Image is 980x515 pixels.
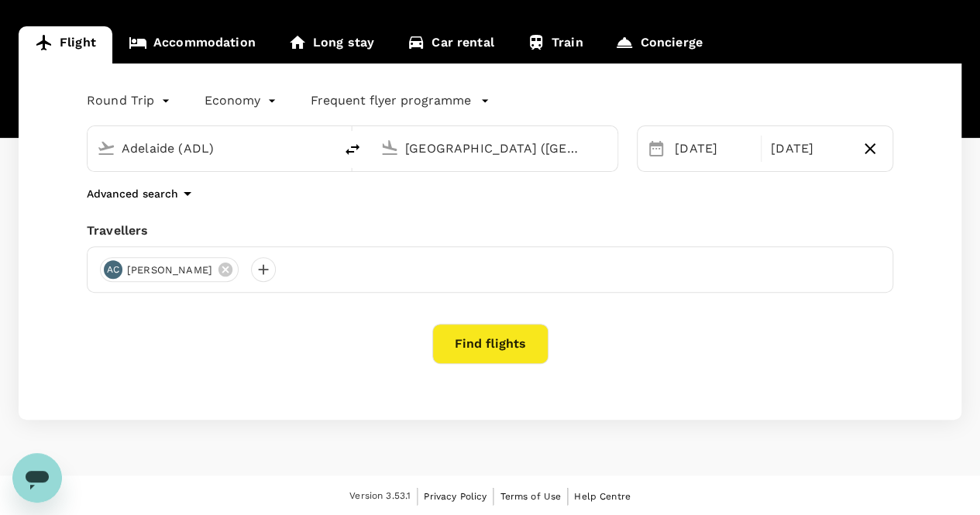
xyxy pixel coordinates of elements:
[500,491,561,502] span: Terms of Use
[669,133,758,164] div: [DATE]
[87,221,893,240] div: Travellers
[323,146,326,149] button: Open
[390,26,511,64] a: Car rental
[599,26,718,64] a: Concierge
[424,491,487,502] span: Privacy Policy
[311,91,490,110] button: Frequent flyer programme
[311,91,471,110] p: Frequent flyer programme
[334,131,371,168] button: delete
[104,260,122,279] div: AC
[574,491,631,502] span: Help Centre
[432,324,548,364] button: Find flights
[205,88,280,113] div: Economy
[405,136,585,160] input: Going to
[87,184,197,203] button: Advanced search
[12,453,62,503] iframe: Button to launch messaging window
[87,186,178,201] p: Advanced search
[424,488,487,505] a: Privacy Policy
[112,26,272,64] a: Accommodation
[118,263,222,278] span: [PERSON_NAME]
[574,488,631,505] a: Help Centre
[122,136,301,160] input: Depart from
[607,146,610,149] button: Open
[349,489,411,504] span: Version 3.53.1
[100,257,239,282] div: AC[PERSON_NAME]
[511,26,600,64] a: Train
[500,488,561,505] a: Terms of Use
[765,133,854,164] div: [DATE]
[19,26,112,64] a: Flight
[87,88,174,113] div: Round Trip
[272,26,390,64] a: Long stay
